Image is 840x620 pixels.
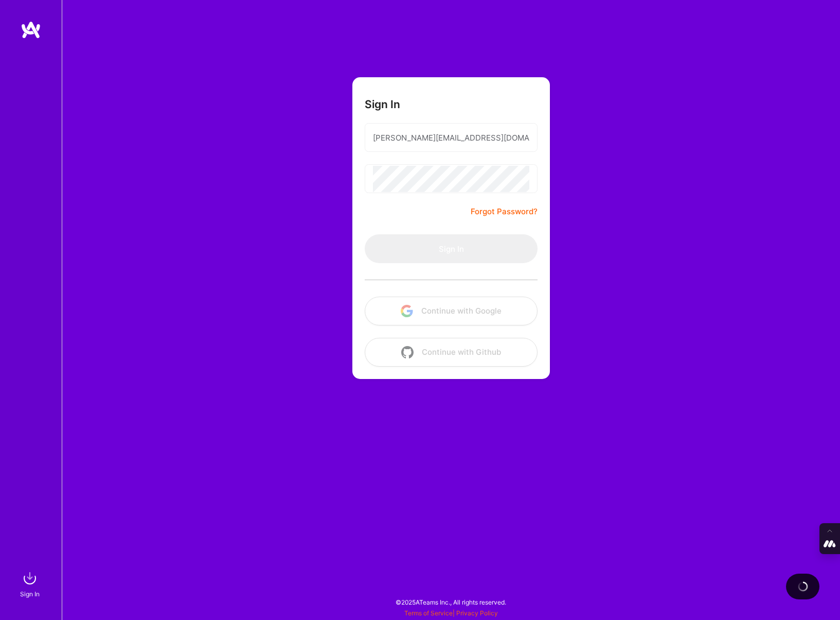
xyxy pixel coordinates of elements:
a: Forgot Password? [471,205,538,218]
img: logo [21,21,41,39]
span: | [404,609,498,617]
a: Terms of Service [404,609,453,617]
input: Email... [373,125,529,151]
button: Continue with Github [365,338,538,367]
a: sign inSign In [22,568,40,599]
img: sign in [20,568,40,589]
img: icon [401,305,413,317]
div: Sign In [20,589,40,599]
button: Continue with Google [365,297,538,325]
img: icon [401,346,414,358]
button: Sign In [365,234,538,263]
a: Privacy Policy [456,609,498,617]
div: © 2025 ATeams Inc., All rights reserved. [62,589,840,615]
h3: Sign In [365,98,400,111]
img: loading [798,581,808,592]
